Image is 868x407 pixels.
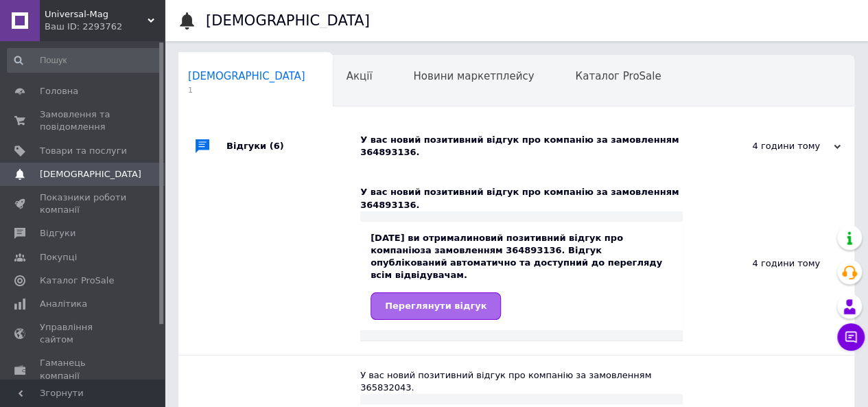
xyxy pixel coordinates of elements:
span: 1 [188,85,305,95]
span: Каталог ProSale [40,275,114,287]
span: Акції [347,70,373,82]
span: Товари та послуги [40,145,127,157]
span: (6) [270,141,284,151]
div: [DATE] ви отримали за замовленням 364893136. Відгук опублікований автоматично та доступний до пер... [371,232,672,320]
h1: [DEMOGRAPHIC_DATA] [206,12,370,29]
button: Чат з покупцем [837,323,865,351]
span: Аналітика [40,298,87,310]
span: Новини маркетплейсу [413,70,534,82]
span: [DEMOGRAPHIC_DATA] [188,70,305,82]
div: Відгуки [226,120,360,172]
span: Переглянути відгук [385,301,486,311]
span: Гаманець компанії [40,357,127,382]
span: Головна [40,85,78,97]
div: У вас новий позитивний відгук про компанію за замовленням 364893136. [360,134,703,159]
a: Переглянути відгук [371,292,501,320]
span: Замовлення та повідомлення [40,108,127,133]
span: Відгуки [40,227,75,240]
b: новий позитивний відгук про компанію [371,233,623,255]
div: 4 години тому [683,172,854,354]
div: У вас новий позитивний відгук про компанію за замовленням 364893136. [360,186,683,211]
input: Пошук [7,48,162,73]
div: Ваш ID: 2293762 [45,21,165,33]
span: Покупці [40,251,77,264]
span: Управління сайтом [40,321,127,346]
span: Показники роботи компанії [40,191,127,216]
span: Каталог ProSale [575,70,661,82]
span: [DEMOGRAPHIC_DATA] [40,168,141,181]
div: 4 години тому [703,140,841,152]
span: Universal-Mag [45,8,148,21]
div: У вас новий позитивний відгук про компанію за замовленням 365832043. [360,369,683,394]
